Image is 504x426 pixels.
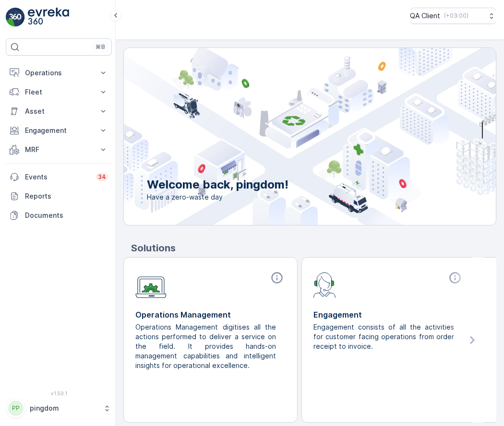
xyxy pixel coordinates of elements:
p: Welcome back, pingdom! [147,177,288,192]
button: Fleet [6,83,112,102]
p: Operations [25,68,93,78]
p: Engagement consists of all the activities for customer facing operations from order receipt to in... [313,322,456,351]
p: ( +03:00 ) [444,12,468,20]
button: Asset [6,102,112,121]
p: QA Client [410,11,440,21]
p: Documents [25,211,108,220]
p: Engagement [25,126,93,135]
span: v 1.50.1 [6,390,112,396]
div: PP [8,401,24,416]
p: Reports [25,191,108,201]
a: Documents [6,206,112,225]
p: MRF [25,145,93,154]
p: Events [25,172,90,182]
button: QA Client(+03:00) [410,8,496,24]
a: Reports [6,187,112,206]
p: Operations Management [135,309,286,320]
p: pingdom [30,403,98,413]
p: Engagement [313,309,464,320]
button: MRF [6,140,112,159]
img: module-icon [135,271,167,298]
span: Have a zero-waste day [147,192,288,202]
button: PPpingdom [6,398,112,418]
p: 34 [98,173,106,181]
a: Events34 [6,167,112,187]
img: logo [6,8,25,27]
img: module-icon [313,271,336,298]
p: ⌘B [96,43,105,51]
p: Solutions [131,241,496,255]
button: Engagement [6,121,112,140]
button: Operations [6,63,112,83]
p: Asset [25,106,93,116]
p: Fleet [25,87,93,97]
img: logo_light-DOdMpM7g.png [28,8,69,27]
img: city illustration [81,48,496,225]
p: Operations Management digitises all the actions performed to deliver a service on the field. It p... [135,322,278,370]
